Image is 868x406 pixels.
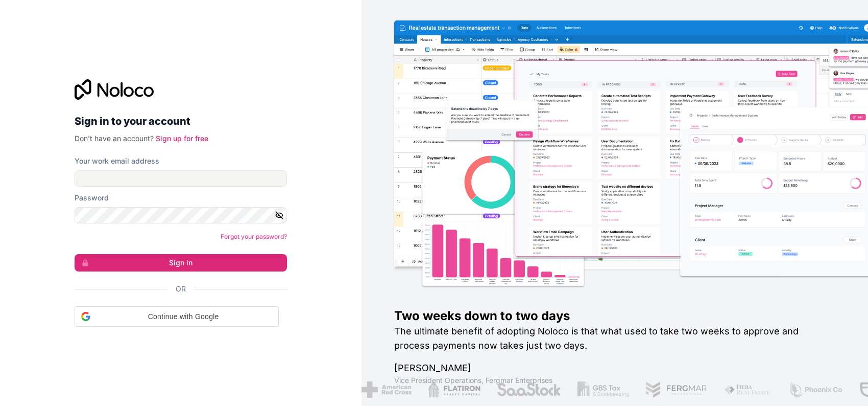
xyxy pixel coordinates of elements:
[394,308,835,324] h1: Two weeks down to two days
[428,381,481,398] img: /assets/flatiron-C8eUkumj.png
[577,381,630,398] img: /assets/gbstax-C-GtDUiK.png
[75,207,287,223] input: Password
[75,156,159,166] label: Your work email address
[75,254,287,272] button: Sign in
[645,381,708,398] img: /assets/fergmar-CudnrXN5.png
[361,381,411,398] img: /assets/american-red-cross-BAupjrZR.png
[497,381,561,398] img: /assets/saastock-C6Zbiodz.png
[394,361,835,375] h1: [PERSON_NAME]
[724,381,772,398] img: /assets/fiera-fwj2N5v4.png
[221,233,287,240] a: Forgot your password?
[394,324,835,353] h2: The ultimate benefit of adopting Noloco is that what used to take two weeks to approve and proces...
[394,375,835,386] h1: Vice President Operations , Fergmar Enterprises
[75,306,279,327] div: Continue with Google
[156,134,208,143] a: Sign up for free
[94,311,272,322] span: Continue with Google
[75,193,109,203] label: Password
[75,112,287,130] h2: Sign in to your account
[75,170,287,187] input: Email address
[75,134,154,143] span: Don't have an account?
[788,381,843,398] img: /assets/phoenix-BREaitsQ.png
[176,284,186,294] span: Or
